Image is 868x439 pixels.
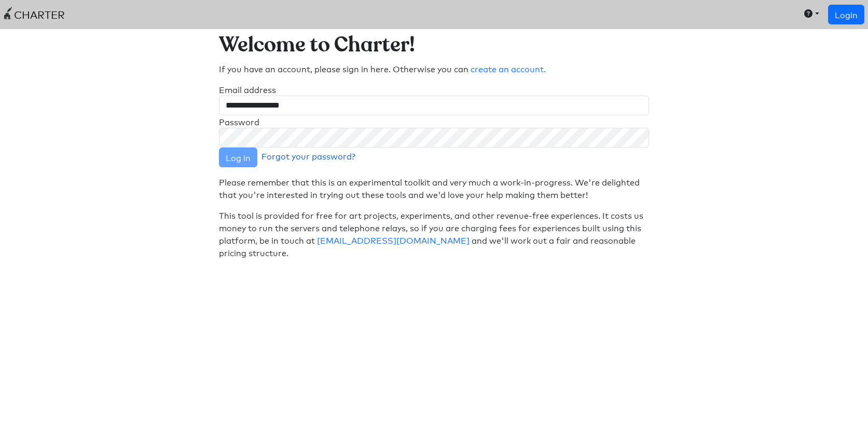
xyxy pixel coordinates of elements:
[317,234,470,246] a: [EMAIL_ADDRESS][DOMAIN_NAME]
[261,150,355,162] a: Forgot your password?
[219,115,259,128] label: Password
[219,62,649,75] p: If you have an account, please sign in here. Otherwise you can
[219,83,276,96] label: Email address
[219,33,649,58] h1: Welcome to Charter!
[219,176,649,201] p: Please remember that this is an experimental toolkit and very much a work-in-progress. We're deli...
[4,4,65,25] a: CHARTER
[828,5,864,24] a: Login
[219,209,649,259] p: This tool is provided for free for art projects, experiments, and other revenue-free experiences....
[471,62,546,74] a: create an account.
[4,7,12,19] img: First Person Travel logo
